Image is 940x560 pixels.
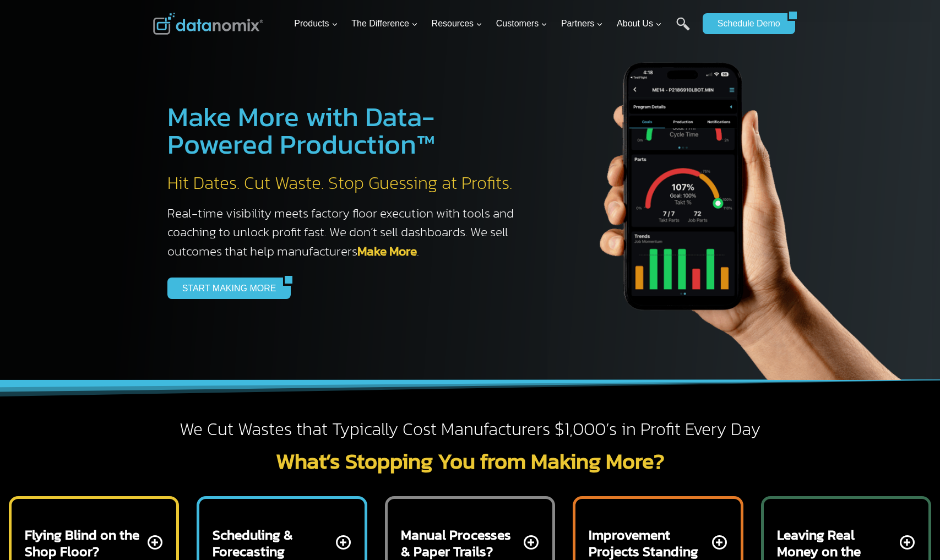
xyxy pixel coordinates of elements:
span: The Difference [351,17,418,31]
h2: We Cut Wastes that Typically Cost Manufacturers $1,000’s in Profit Every Day [153,418,787,441]
img: Datanomix [153,13,263,35]
h2: What’s Stopping You from Making More? [153,450,787,472]
span: Resources [432,17,482,31]
span: About Us [617,17,662,31]
h1: Make More with Data-Powered Production™ [167,103,525,158]
h3: Real-time visibility meets factory floor execution with tools and coaching to unlock profit fast.... [167,204,525,261]
span: Products [294,17,338,31]
a: START MAKING MORE [167,278,284,298]
a: Make More [357,242,417,260]
h2: Manual Processes & Paper Trails? [401,526,521,559]
nav: Primary Navigation [290,6,697,42]
a: Search [676,17,690,42]
h2: Flying Blind on the Shop Floor? [25,526,145,559]
a: Schedule Demo [703,13,787,34]
h2: Hit Dates. Cut Waste. Stop Guessing at Profits. [167,172,525,195]
span: Customers [496,17,547,31]
img: The Datanoix Mobile App available on Android and iOS Devices [547,22,933,380]
span: Partners [561,17,603,31]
